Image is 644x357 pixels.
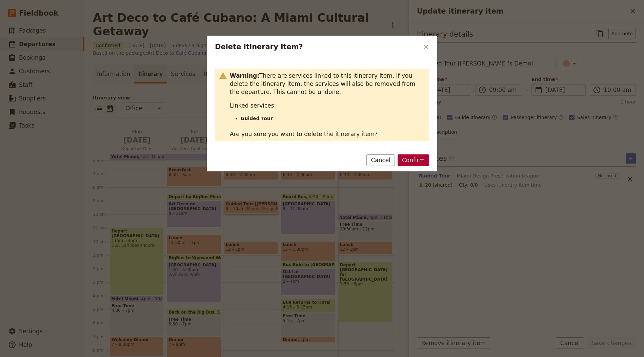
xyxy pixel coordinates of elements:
strong: Warning: [230,72,259,79]
button: Confirm [398,154,429,166]
p: Are you sure you want to delete the itinerary item? [230,130,425,138]
button: Cancel [366,154,395,166]
h2: Delete itinerary item? [215,42,419,52]
button: Close dialog [420,41,432,53]
p: Linked services: [230,101,425,110]
strong: Guided Tour [241,116,273,121]
p: There are services linked to this itinerary item. If you delete the itinerary item, the services ... [230,72,425,96]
